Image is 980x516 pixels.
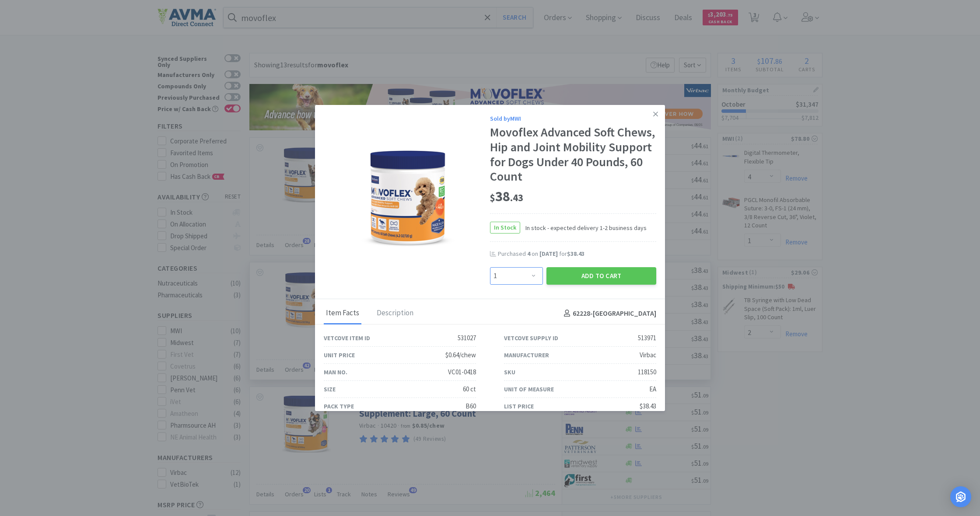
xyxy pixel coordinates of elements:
div: B60 [465,401,476,411]
span: 38 [490,188,523,205]
div: EA [649,384,656,394]
div: Open Intercom Messenger [950,486,971,507]
div: Unit of Measure [504,384,554,394]
div: SKU [504,367,515,377]
span: 4 [527,250,530,258]
div: Sold by MWI [490,114,656,123]
span: In Stock [490,222,520,233]
span: $38.43 [567,250,584,258]
div: Vetcove Item ID [324,333,370,343]
div: Man No. [324,367,347,377]
img: e97a8c64e8d94afa8631700ef4aee293_513971.png [350,142,463,256]
div: Movoflex Advanced Soft Chews, Hip and Joint Mobility Support for Dogs Under 40 Pounds, 60 Count [490,125,656,184]
div: Description [374,303,416,324]
div: 118150 [638,367,656,377]
span: . 43 [510,192,523,204]
div: Item Facts [324,303,361,324]
span: $ [490,192,495,204]
div: $38.43 [640,401,656,411]
span: In stock - expected delivery 1-2 business days [520,223,647,233]
div: Manufacturer [504,350,549,360]
div: Virbac [640,350,656,360]
div: VC01-0418 [448,367,476,377]
div: List Price [504,401,534,411]
div: Pack Type [324,401,354,411]
div: Unit Price [324,350,355,360]
div: $0.64/chew [445,350,476,360]
div: Vetcove Supply ID [504,333,558,343]
button: Add to Cart [546,267,656,285]
div: Purchased on for [498,250,656,258]
div: 60 ct [463,384,476,394]
div: Size [324,384,336,394]
div: 531027 [458,333,476,343]
div: 513971 [638,333,656,343]
h4: 62228 - [GEOGRAPHIC_DATA] [560,308,656,319]
span: [DATE] [539,250,558,258]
